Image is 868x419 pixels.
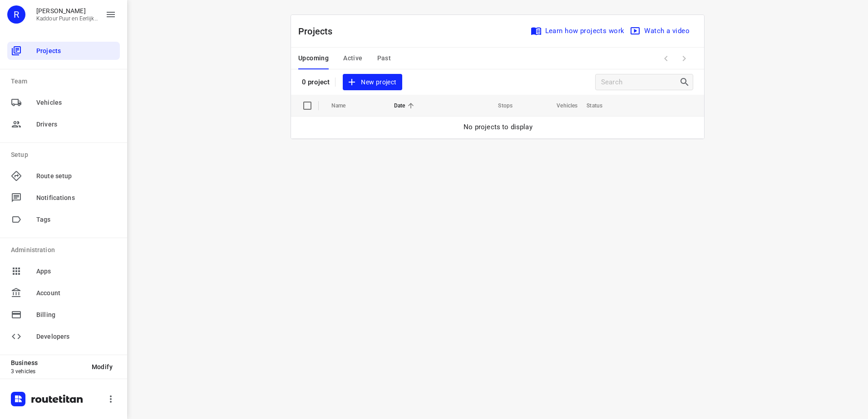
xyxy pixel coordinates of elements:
div: Notifications [7,189,120,207]
span: Vehicles [36,98,116,107]
p: Setup [11,150,120,160]
span: Previous Page [657,49,675,68]
span: Upcoming [298,53,329,64]
span: Stops [486,100,513,111]
span: Notifications [36,193,116,203]
span: Drivers [36,120,116,129]
p: Rachid Kaddour [36,7,98,15]
span: Developers [36,332,116,341]
p: Projects [298,24,340,38]
button: New project [343,74,402,91]
span: Date [394,100,417,111]
input: Search projects [601,75,679,89]
span: Apps [36,267,116,276]
button: Modify [84,359,120,375]
p: 0 project [302,78,330,86]
span: Status [587,100,614,111]
span: New project [348,77,396,88]
span: Account [36,288,116,298]
span: Next Page [675,49,693,68]
p: Administration [11,245,120,255]
div: Route setup [7,167,120,185]
span: Tags [36,215,116,224]
div: Vehicles [7,93,120,112]
div: Drivers [7,115,120,133]
p: Team [11,77,120,86]
div: R [7,5,25,24]
span: Billing [36,310,116,320]
div: Account [7,284,120,302]
span: Vehicles [545,100,577,111]
div: Projects [7,42,120,60]
p: Kaddour Puur en Eerlijk Vlees B.V. [36,15,98,22]
span: Past [377,53,391,64]
p: Business [11,359,84,366]
div: Tags [7,210,120,229]
div: Developers [7,327,120,346]
p: 3 vehicles [11,368,84,375]
span: Modify [92,363,113,370]
div: Billing [7,306,120,324]
div: Search [679,77,693,88]
span: Name [331,100,358,111]
span: Route setup [36,171,116,181]
div: Apps [7,262,120,280]
span: Active [343,53,362,64]
span: Projects [36,46,116,56]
